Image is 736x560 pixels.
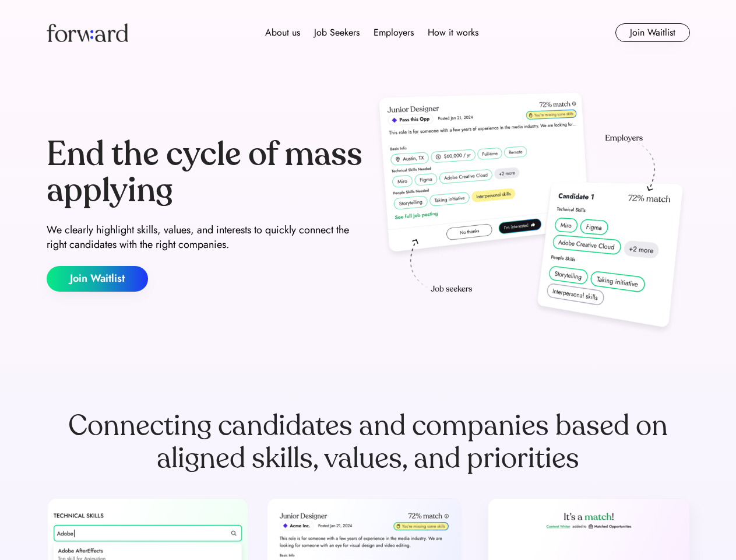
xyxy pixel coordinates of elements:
div: Job Seekers [314,26,360,40]
div: End the cycle of mass applying [47,136,364,208]
button: Join Waitlist [615,23,690,42]
div: Connecting candidates and companies based on aligned skills, values, and priorities [47,409,690,475]
div: How it works [428,26,478,40]
img: Forward logo [47,23,128,42]
div: Employers [374,26,414,40]
img: hero-image.png [373,89,690,339]
div: We clearly highlight skills, values, and interests to quickly connect the right candidates with t... [47,223,364,252]
button: Join Waitlist [47,266,148,292]
div: About us [265,26,300,40]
